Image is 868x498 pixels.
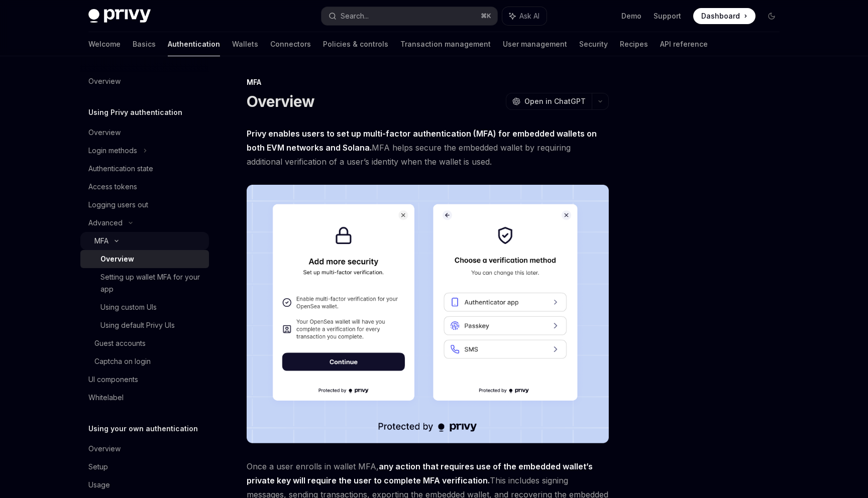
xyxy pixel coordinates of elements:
a: Policies & controls [323,32,388,56]
button: Ask AI [502,7,547,25]
div: Guest accounts [94,337,146,349]
div: Setup [88,461,108,473]
strong: Privy enables users to set up multi-factor authentication (MFA) for embedded wallets on both EVM ... [247,129,597,153]
div: Using custom UIs [100,301,157,313]
button: Toggle dark mode [764,8,780,24]
a: UI components [80,370,209,389]
a: Usage [80,476,209,494]
a: Security [579,32,608,56]
div: Whitelabel [88,392,124,404]
a: Using custom UIs [80,298,209,316]
a: Dashboard [693,8,755,24]
a: Setup [80,458,209,476]
strong: any action that requires use of the embedded wallet’s private key will require the user to comple... [247,461,593,485]
a: Welcome [88,32,121,56]
a: Overview [80,72,209,90]
div: Search... [341,10,369,22]
div: Login methods [88,145,137,157]
a: Authentication [168,32,220,56]
a: Transaction management [400,32,491,56]
a: Using default Privy UIs [80,316,209,334]
a: Basics [133,32,156,56]
div: Authentication state [88,163,153,175]
div: Overview [88,127,121,139]
a: Guest accounts [80,334,209,352]
div: MFA [247,77,609,87]
a: Connectors [270,32,311,56]
div: Setting up wallet MFA for your app [100,271,203,295]
a: Demo [621,11,641,21]
h5: Using Privy authentication [88,106,182,118]
div: UI components [88,374,138,386]
a: Setting up wallet MFA for your app [80,268,209,298]
div: MFA [94,235,108,247]
a: Overview [80,440,209,458]
span: MFA helps secure the embedded wallet by requiring additional verification of a user’s identity wh... [247,127,609,169]
a: Support [654,11,681,21]
span: ⌘ K [481,12,491,20]
img: dark logo [88,9,151,23]
a: Access tokens [80,178,209,196]
a: User management [503,32,567,56]
h1: Overview [247,92,314,110]
div: Advanced [88,217,123,229]
span: Dashboard [701,11,740,21]
div: Overview [88,75,121,87]
a: Recipes [620,32,648,56]
img: images/MFA.png [247,185,609,443]
a: Whitelabel [80,389,209,407]
a: API reference [660,32,708,56]
div: Access tokens [88,181,137,193]
div: Captcha on login [94,355,151,367]
a: Overview [80,250,209,268]
button: Search...⌘K [321,7,497,25]
a: Authentication state [80,160,209,178]
div: Logging users out [88,199,148,211]
a: Captcha on login [80,352,209,370]
div: Using default Privy UIs [100,319,175,331]
a: Logging users out [80,196,209,214]
a: Wallets [232,32,258,56]
a: Overview [80,123,209,142]
div: Usage [88,479,110,491]
button: Open in ChatGPT [506,93,592,110]
h5: Using your own authentication [88,423,198,435]
span: Open in ChatGPT [524,96,586,106]
span: Ask AI [519,11,539,21]
div: Overview [100,253,134,265]
div: Overview [88,443,121,455]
